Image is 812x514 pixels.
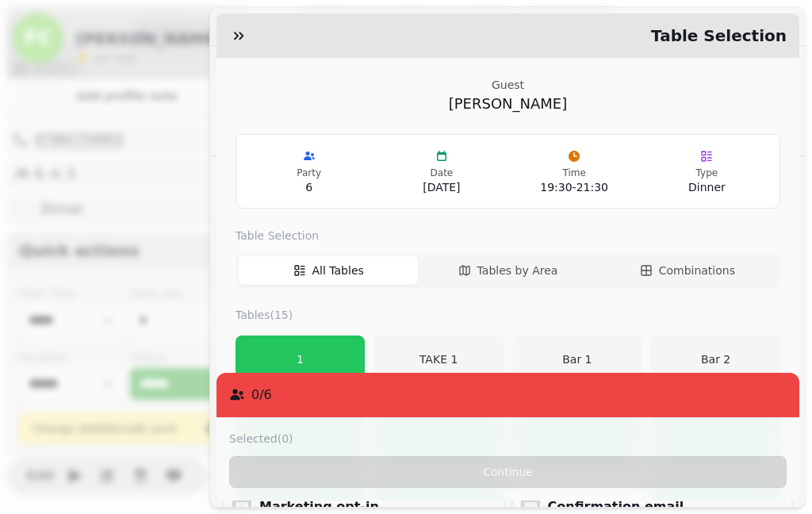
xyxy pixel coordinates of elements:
button: Combinations [598,256,777,285]
p: Bar 1 [562,351,592,367]
p: 0 / 6 [251,385,272,405]
button: Bar 11-1 [513,336,642,399]
p: 1 - 1 [562,370,592,383]
p: 1 - 1 [419,370,458,383]
p: TAKE 1 [419,351,458,367]
p: 19:30 - 21:30 [515,179,634,195]
p: [PERSON_NAME] [236,93,780,115]
p: 1 - 2 [292,370,309,383]
button: Bar 21-1 [651,336,780,399]
span: All Tables [312,263,364,278]
button: 11-2 [236,336,365,399]
label: Table Selection [236,228,780,244]
label: Selected (0) [229,431,293,447]
p: Dinner [647,179,767,195]
p: 1 [292,351,309,367]
p: Party [249,167,369,179]
p: 1 - 1 [701,370,730,383]
span: Continue [243,466,773,478]
p: Bar 2 [701,351,730,367]
button: All Tables [239,256,418,285]
span: Combinations [659,263,735,278]
p: 6 [249,179,369,195]
label: Tables (15) [236,307,780,323]
span: Tables by Area [477,263,558,278]
button: TAKE 11-1 [374,336,504,399]
button: Tables by Area [418,256,597,285]
p: Date [381,167,501,179]
p: Type [647,167,767,179]
p: Time [515,167,634,179]
p: [DATE] [381,179,501,195]
button: Continue [229,456,787,488]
